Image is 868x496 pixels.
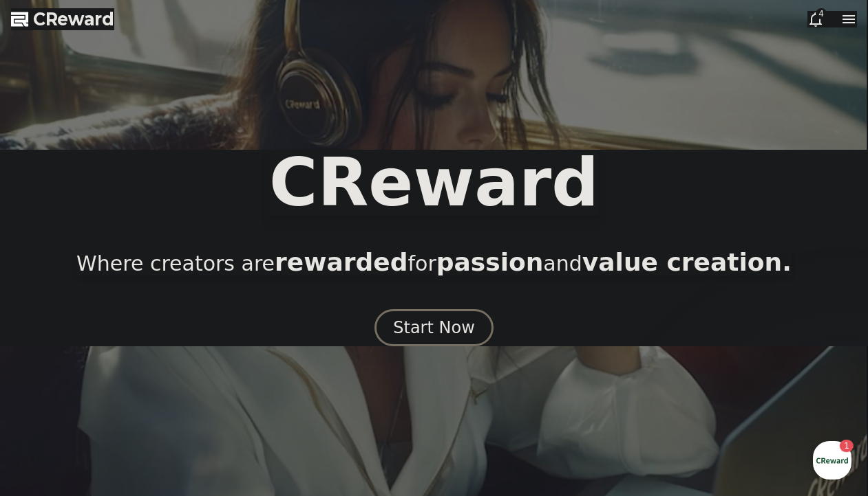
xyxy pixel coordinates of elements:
[33,8,114,30] span: CReward
[393,317,475,339] div: Start Now
[582,248,792,276] span: value creation.
[436,248,544,276] span: passion
[76,249,792,276] p: Where creators are for and
[374,323,494,336] a: Start Now
[269,150,599,216] h1: CReward
[807,11,824,27] a: 4
[275,248,407,276] span: rewarded
[11,8,114,30] a: CReward
[816,8,827,19] div: 4
[374,309,494,346] button: Start Now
